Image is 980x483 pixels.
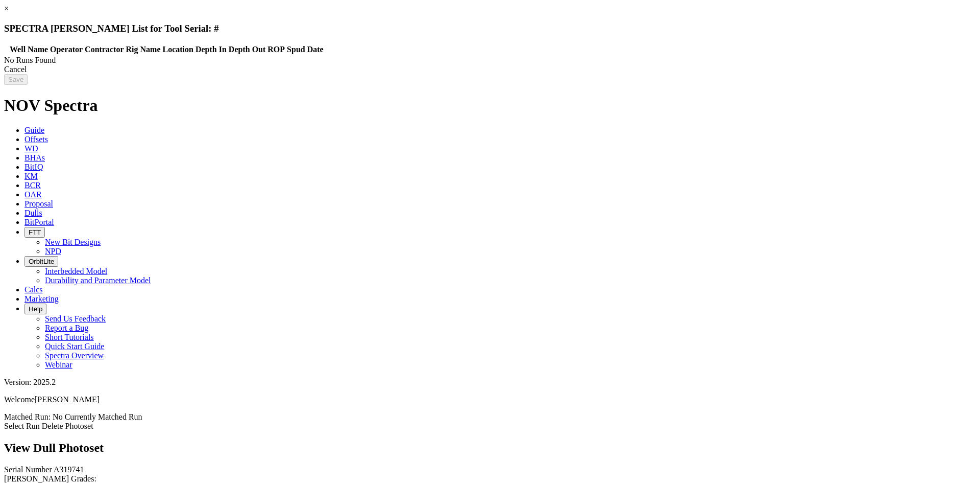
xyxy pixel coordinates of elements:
[24,190,42,199] span: OAR
[29,228,41,236] span: FTT
[24,153,45,162] span: BHAs
[29,305,42,313] span: Help
[24,181,41,190] span: BCR
[4,422,40,430] a: Select Run
[286,44,324,55] th: Spud Date
[4,395,976,404] p: Welcome
[45,360,72,369] a: Webinar
[4,4,9,13] a: ×
[267,44,285,55] th: ROP
[4,23,976,34] h3: SPECTRA [PERSON_NAME] List for Tool Serial: #
[4,65,976,74] div: Cancel
[50,44,83,55] th: Operator
[45,314,106,323] a: Send Us Feedback
[24,163,43,171] span: BitIQ
[4,96,976,115] h1: NOV Spectra
[24,199,53,208] span: Proposal
[84,44,124,55] th: Contractor
[45,342,104,351] a: Quick Start Guide
[4,74,28,85] input: Save
[24,172,38,180] span: KM
[45,267,107,275] a: Interbedded Model
[9,44,48,55] th: Well Name
[4,56,976,65] div: No Runs Found
[24,126,44,134] span: Guide
[24,209,42,217] span: Dulls
[195,44,227,55] th: Depth In
[4,412,51,421] span: Matched Run:
[4,441,976,455] h2: View Dull Photoset
[42,422,93,430] a: Delete Photoset
[53,412,142,421] span: No Currently Matched Run
[24,144,38,153] span: WD
[54,465,84,474] span: A319741
[45,276,151,285] a: Durability and Parameter Model
[24,285,43,294] span: Calcs
[4,378,976,387] div: Version: 2025.2
[24,135,48,144] span: Offsets
[45,247,61,256] a: NPD
[29,258,54,265] span: OrbitLite
[45,351,104,360] a: Spectra Overview
[4,465,52,474] label: Serial Number
[126,44,161,55] th: Rig Name
[45,324,88,332] a: Report a Bug
[162,44,193,55] th: Location
[45,238,101,246] a: New Bit Designs
[228,44,266,55] th: Depth Out
[24,294,59,303] span: Marketing
[35,395,100,404] span: [PERSON_NAME]
[45,333,94,341] a: Short Tutorials
[24,218,54,226] span: BitPortal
